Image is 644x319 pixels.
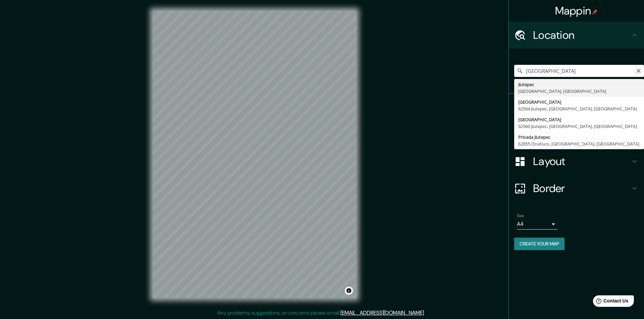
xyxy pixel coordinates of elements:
div: 62855 Ocuituco, [GEOGRAPHIC_DATA], [GEOGRAPHIC_DATA] [518,140,640,147]
h4: Border [533,182,630,195]
button: Create your map [514,238,565,250]
div: Pins [509,94,644,121]
h4: Layout [533,155,630,168]
h4: Mappin [555,4,598,18]
div: Layout [509,148,644,175]
div: [GEOGRAPHIC_DATA], [GEOGRAPHIC_DATA] [518,88,640,95]
div: A4 [517,219,557,230]
iframe: Help widget launcher [584,293,637,312]
div: [GEOGRAPHIC_DATA] [518,99,640,105]
div: 62564 Jiutepec, [GEOGRAPHIC_DATA], [GEOGRAPHIC_DATA] [518,105,640,112]
div: . [425,309,426,317]
a: [EMAIL_ADDRESS][DOMAIN_NAME] [340,309,424,316]
div: Location [509,22,644,49]
h4: Location [533,28,630,42]
img: pin-icon.png [592,9,598,15]
button: Toggle attribution [345,287,353,295]
div: Border [509,175,644,202]
div: Style [509,121,644,148]
div: [GEOGRAPHIC_DATA] [518,116,640,123]
label: Size [517,213,524,219]
p: Any problems, suggestions, or concerns please email . [217,309,425,317]
div: . [426,309,427,317]
div: 62560 Jiutepec, [GEOGRAPHIC_DATA], [GEOGRAPHIC_DATA] [518,123,640,130]
div: Privada Jiutepec [518,134,640,140]
input: Pick your city or area [514,65,644,77]
div: Jiutepec [518,81,640,88]
button: Clear [636,67,641,74]
canvas: Map [153,11,356,298]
